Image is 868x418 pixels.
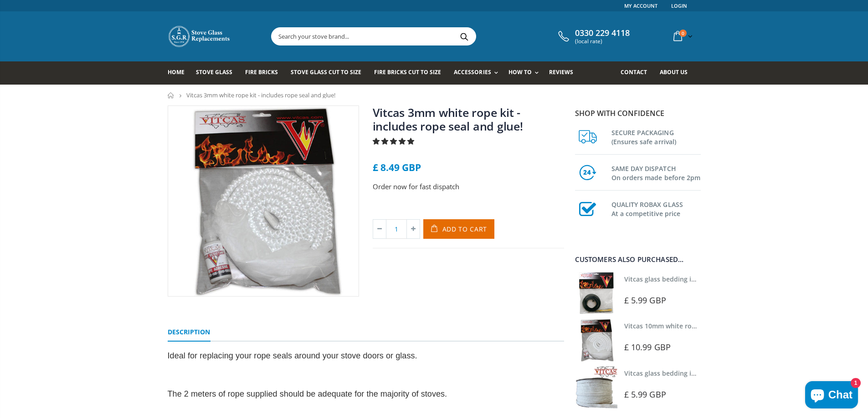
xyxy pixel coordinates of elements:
a: Vitcas 10mm white rope kit - includes rope seal and glue! [624,322,803,330]
span: Stove Glass Cut To Size [291,68,361,76]
span: £ 8.49 GBP [373,161,421,174]
a: Home [168,61,191,85]
span: 0330 229 4118 [575,28,630,38]
span: £ 5.99 GBP [624,389,666,400]
span: Ideal for replacing your rope seals around your stove doors or glass. [168,351,417,360]
span: Home [168,68,185,76]
a: About us [660,61,694,85]
img: Stove Glass Replacement [168,25,231,48]
a: Stove Glass Cut To Size [291,61,368,85]
h3: SECURE PACKAGING (Ensures safe arrival) [611,126,701,146]
a: Contact [621,61,654,85]
p: Order now for fast dispatch [373,181,564,192]
input: Search your stove brand... [272,28,578,45]
span: £ 5.99 GBP [624,295,666,306]
div: Customers also purchased... [575,256,701,263]
span: (local rate) [575,38,630,45]
a: Accessories [454,61,502,85]
inbox-online-store-chat: Shopify online store chat [802,381,861,411]
p: Shop with confidence [575,108,701,119]
a: How To [508,61,543,85]
span: Vitcas 3mm white rope kit - includes rope seal and glue! [186,91,335,99]
span: 0 [679,30,687,37]
a: Vitcas glass bedding in tape - 2mm x 15mm x 2 meters (White) [624,369,818,378]
span: Fire Bricks Cut To Size [374,68,441,76]
img: Vitcas stove glass bedding in tape [575,272,617,314]
span: About us [660,68,688,76]
h3: SAME DAY DISPATCH On orders made before 2pm [611,162,701,182]
span: The 2 meters of rope supplied should be adequate for the majority of stoves. [168,389,447,398]
span: 5.00 stars [373,136,416,146]
a: 0 [670,27,694,45]
a: Reviews [549,61,580,85]
span: £ 10.99 GBP [624,342,671,353]
span: Contact [621,68,647,76]
span: Stove Glass [196,68,232,76]
span: Reviews [549,68,573,76]
a: Fire Bricks Cut To Size [374,61,448,85]
span: Accessories [454,68,491,76]
a: 0330 229 4118 (local rate) [556,28,630,45]
h3: QUALITY ROBAX GLASS At a competitive price [611,198,701,218]
button: Search [454,28,475,45]
img: nt-kit-12mm-dia.white-fire-rope-adhesive-517-p_3feb367c-bfd6-45ec-befa-ec9e641e15dd_800x_crop_cen... [168,106,359,296]
img: Vitcas white rope, glue and gloves kit 10mm [575,319,617,361]
a: Fire Bricks [245,61,285,85]
a: Stove Glass [196,61,239,85]
a: Home [168,92,175,98]
a: Vitcas glass bedding in tape - 2mm x 10mm x 2 meters [624,275,794,283]
a: Vitcas 3mm white rope kit - includes rope seal and glue! [373,105,523,134]
button: Add to Cart [423,219,495,239]
a: Description [168,323,211,342]
span: How To [508,68,532,76]
span: Fire Bricks [245,68,278,76]
img: Vitcas stove glass bedding in tape [575,366,617,408]
span: Add to Cart [442,225,488,233]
